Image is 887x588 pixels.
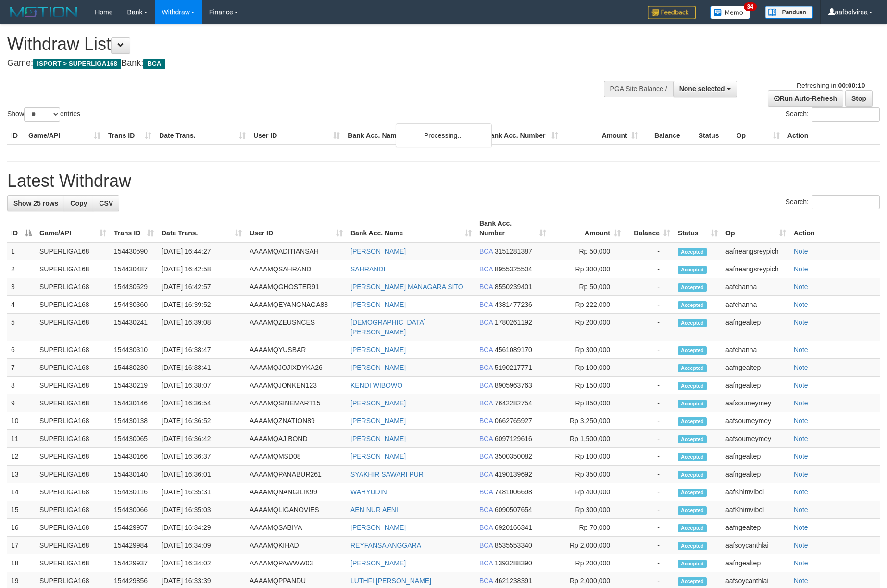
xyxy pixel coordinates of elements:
[550,412,625,430] td: Rp 3,250,000
[495,577,532,585] span: Copy 4621238391 to clipboard
[722,554,790,572] td: aafngealtep
[110,554,158,572] td: 154429937
[625,412,674,430] td: -
[158,278,246,296] td: [DATE] 16:42:57
[36,314,110,341] td: SUPERLIGA168
[246,483,347,501] td: AAAAMQNANGILIK99
[678,435,707,443] span: Accepted
[679,85,725,93] span: None selected
[246,465,347,483] td: AAAAMQPANABUR261
[7,412,36,430] td: 10
[7,394,36,412] td: 9
[7,59,582,68] h4: Game: Bank:
[550,278,625,296] td: Rp 50,000
[722,341,790,359] td: aafchanna
[110,430,158,448] td: 154430065
[550,215,625,242] th: Amount: activate to sort column ascending
[246,278,347,296] td: AAAAMQGHOSTER91
[350,247,406,255] a: [PERSON_NAME]
[678,560,707,568] span: Accepted
[812,195,880,209] input: Search:
[7,448,36,465] td: 12
[36,341,110,359] td: SUPERLIGA168
[479,364,493,371] span: BCA
[7,107,80,122] label: Show entries
[673,81,737,97] button: None selected
[678,382,707,390] span: Accepted
[550,519,625,537] td: Rp 70,000
[794,488,808,496] a: Note
[350,453,406,460] a: [PERSON_NAME]
[479,470,493,478] span: BCA
[110,314,158,341] td: 154430241
[246,260,347,278] td: AAAAMQSAHRANDI
[722,314,790,341] td: aafngealtep
[479,247,493,255] span: BCA
[625,215,674,242] th: Balance: activate to sort column ascending
[479,301,493,308] span: BCA
[722,483,790,501] td: aafKhimvibol
[838,82,865,89] strong: 00:00:10
[744,2,757,11] span: 34
[350,506,398,514] a: AEN NUR AENI
[479,265,493,273] span: BCA
[7,519,36,537] td: 16
[479,541,493,549] span: BCA
[794,346,808,354] a: Note
[110,278,158,296] td: 154430529
[678,524,707,532] span: Accepted
[674,215,722,242] th: Status: activate to sort column ascending
[794,364,808,371] a: Note
[550,242,625,260] td: Rp 50,000
[479,283,493,291] span: BCA
[722,260,790,278] td: aafneangsreypich
[7,483,36,501] td: 14
[722,519,790,537] td: aafngealtep
[495,318,532,326] span: Copy 1780261192 to clipboard
[158,314,246,341] td: [DATE] 16:39:08
[479,506,493,514] span: BCA
[550,501,625,519] td: Rp 300,000
[495,453,532,460] span: Copy 3500350082 to clipboard
[7,341,36,359] td: 6
[768,90,843,107] a: Run Auto-Refresh
[7,195,64,211] a: Show 25 rows
[678,542,707,550] span: Accepted
[110,501,158,519] td: 154430066
[710,6,750,19] img: Button%20Memo.svg
[350,364,406,371] a: [PERSON_NAME]
[396,123,492,147] div: Processing...
[678,319,707,327] span: Accepted
[110,483,158,501] td: 154430116
[797,82,865,89] span: Refreshing in:
[110,394,158,412] td: 154430146
[246,296,347,314] td: AAAAMQEYANGNAGA88
[625,465,674,483] td: -
[7,465,36,483] td: 13
[158,483,246,501] td: [DATE] 16:35:31
[110,465,158,483] td: 154430140
[495,541,532,549] span: Copy 8535553340 to clipboard
[155,127,250,145] th: Date Trans.
[347,215,475,242] th: Bank Acc. Name: activate to sort column ascending
[7,242,36,260] td: 1
[495,488,532,496] span: Copy 7481006698 to clipboard
[722,377,790,394] td: aafngealtep
[794,506,808,514] a: Note
[786,195,880,209] label: Search:
[479,488,493,496] span: BCA
[25,127,104,145] th: Game/API
[722,537,790,554] td: aafsoycanthlai
[786,107,880,122] label: Search:
[495,417,532,425] span: Copy 0662765927 to clipboard
[246,519,347,537] td: AAAAMQSABIYA
[350,488,387,496] a: WAHYUDIN
[550,260,625,278] td: Rp 300,000
[36,448,110,465] td: SUPERLIGA168
[812,107,880,122] input: Search:
[479,346,493,354] span: BCA
[36,296,110,314] td: SUPERLIGA168
[350,417,406,425] a: [PERSON_NAME]
[99,199,113,207] span: CSV
[794,559,808,567] a: Note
